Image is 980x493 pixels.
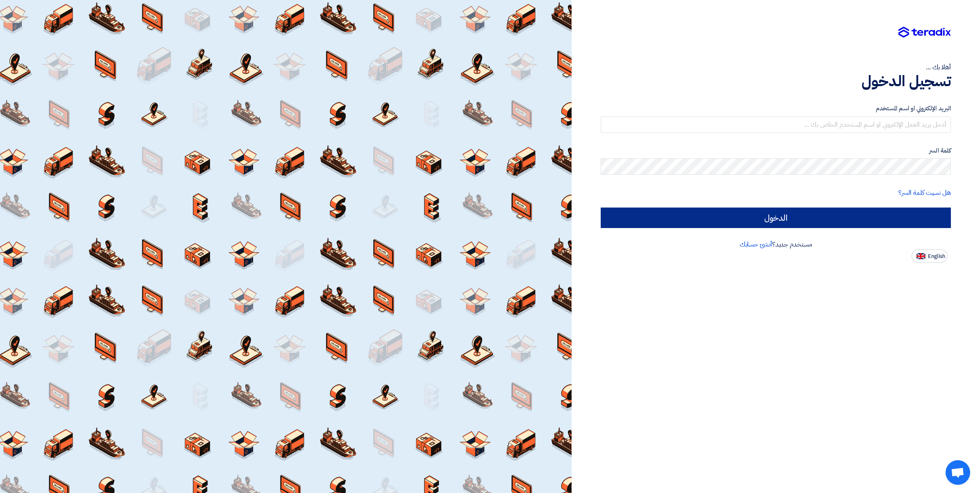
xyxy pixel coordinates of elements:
div: Open chat [946,460,970,485]
div: أهلا بك ... [601,62,951,72]
h1: تسجيل الدخول [601,72,951,90]
input: الدخول [601,208,951,228]
span: English [928,253,945,259]
img: Teradix logo [898,27,951,38]
button: English [912,249,948,262]
input: أدخل بريد العمل الإلكتروني او اسم المستخدم الخاص بك ... [601,116,951,133]
label: البريد الإلكتروني او اسم المستخدم [601,104,951,113]
div: مستخدم جديد؟ [601,240,951,249]
a: هل نسيت كلمة السر؟ [898,188,951,198]
label: كلمة السر [601,146,951,155]
a: أنشئ حسابك [740,240,772,249]
img: en-US.png [916,253,925,259]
